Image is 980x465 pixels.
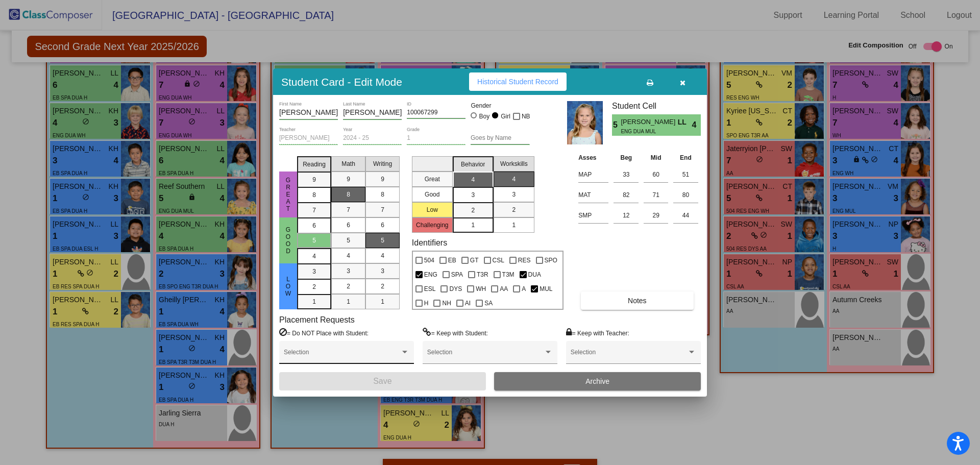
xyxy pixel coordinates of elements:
span: SPO [545,254,557,266]
span: MUL [540,283,552,295]
span: 5 [312,236,316,245]
span: WH [476,283,486,295]
button: Save [279,372,486,390]
span: ENG DUA MUL [621,128,670,135]
span: 7 [347,205,350,214]
span: LL [678,117,692,128]
span: CSL [493,254,504,266]
span: RES [518,254,531,266]
span: EB [448,254,456,266]
span: T3R [477,268,488,281]
span: 4 [471,175,475,184]
input: Enter ID [407,109,465,116]
span: 8 [312,190,316,200]
span: 5 [612,119,621,131]
span: ESL [424,283,436,295]
span: H [424,297,429,309]
span: T3M [502,268,514,281]
button: Archive [494,372,701,390]
label: Identifiers [412,238,447,248]
span: Good [284,226,293,255]
span: 3 [512,190,516,199]
span: 9 [381,175,384,184]
th: Asses [576,152,611,163]
span: Reading [303,160,326,169]
label: = Do NOT Place with Student: [279,328,369,338]
span: 6 [347,221,350,230]
input: year [343,135,402,142]
div: Girl [500,112,510,121]
span: Notes [628,297,647,305]
span: 2 [347,282,350,291]
span: GT [470,254,479,266]
span: 8 [381,190,384,199]
input: teacher [279,135,338,142]
span: DUA [528,268,541,281]
span: [PERSON_NAME] [621,117,677,128]
span: 4 [692,119,701,131]
th: Beg [611,152,641,163]
span: 2 [381,282,384,291]
span: Math [341,159,355,168]
span: Low [284,276,293,297]
span: NB [522,110,530,123]
span: 5 [347,236,350,245]
span: 9 [347,175,350,184]
span: Historical Student Record [477,78,558,86]
span: 2 [471,206,475,215]
input: goes by name [471,135,529,142]
mat-label: Gender [471,101,529,110]
span: 4 [312,252,316,261]
span: NH [442,297,451,309]
th: Mid [641,152,671,163]
span: 8 [347,190,350,199]
span: Archive [585,377,609,385]
span: Behavior [461,160,485,169]
span: DYS [449,283,462,295]
span: 4 [381,251,384,260]
span: SA [484,297,493,309]
span: 6 [381,221,384,230]
span: Save [373,377,391,385]
span: 3 [471,190,475,200]
th: End [671,152,701,163]
label: = Keep with Teacher: [566,328,629,338]
span: 4 [512,175,516,184]
input: grade [407,135,465,142]
div: Boy [479,112,490,121]
span: 7 [381,205,384,214]
span: 3 [312,267,316,276]
span: SPA [451,268,463,281]
span: Great [284,177,293,212]
span: Writing [373,159,392,168]
span: 504 [424,254,434,266]
label: Placement Requests [279,315,355,325]
span: 4 [347,251,350,260]
input: assessment [578,167,608,182]
input: assessment [578,187,608,203]
span: AI [465,297,471,309]
span: A [522,283,526,295]
button: Notes [581,291,693,310]
span: 9 [312,175,316,184]
span: 1 [471,221,475,230]
span: 6 [312,221,316,230]
span: 5 [381,236,384,245]
span: 7 [312,206,316,215]
span: 3 [347,266,350,276]
label: = Keep with Student: [423,328,488,338]
span: 3 [381,266,384,276]
span: ENG [424,268,437,281]
span: Workskills [500,159,528,168]
input: assessment [578,208,608,223]
h3: Student Cell [612,101,701,111]
span: 1 [312,297,316,306]
span: 2 [312,282,316,291]
button: Historical Student Record [469,72,567,91]
span: 2 [512,205,516,214]
span: 1 [381,297,384,306]
span: 1 [347,297,350,306]
span: 1 [512,221,516,230]
span: AA [500,283,508,295]
h3: Student Card - Edit Mode [281,76,402,88]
